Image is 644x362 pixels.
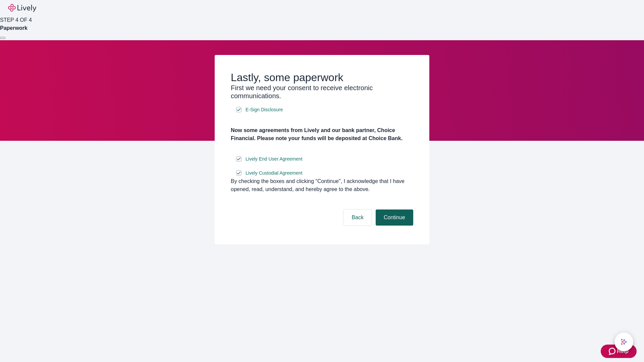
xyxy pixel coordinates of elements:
[343,209,372,226] button: Back
[231,126,413,142] h4: Now some agreements from Lively and our bank partner, Choice Financial. Please note your funds wi...
[231,177,413,193] div: By checking the boxes and clicking “Continue", I acknowledge that I have opened, read, understand...
[601,345,637,358] button: Zendesk support iconHelp
[244,169,304,177] a: e-sign disclosure document
[231,84,413,100] h3: First we need your consent to receive electronic communications.
[244,106,284,114] a: e-sign disclosure document
[231,71,413,84] h2: Lastly, some paperwork
[244,155,304,163] a: e-sign disclosure document
[246,106,283,113] span: E-Sign Disclosure
[614,333,633,351] button: chat
[609,347,617,355] svg: Zendesk support icon
[246,170,303,177] span: Lively Custodial Agreement
[8,4,36,12] img: Lively
[376,209,413,226] button: Continue
[617,347,629,355] span: Help
[621,339,627,345] svg: Lively AI Assistant
[246,156,303,163] span: Lively End User Agreement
